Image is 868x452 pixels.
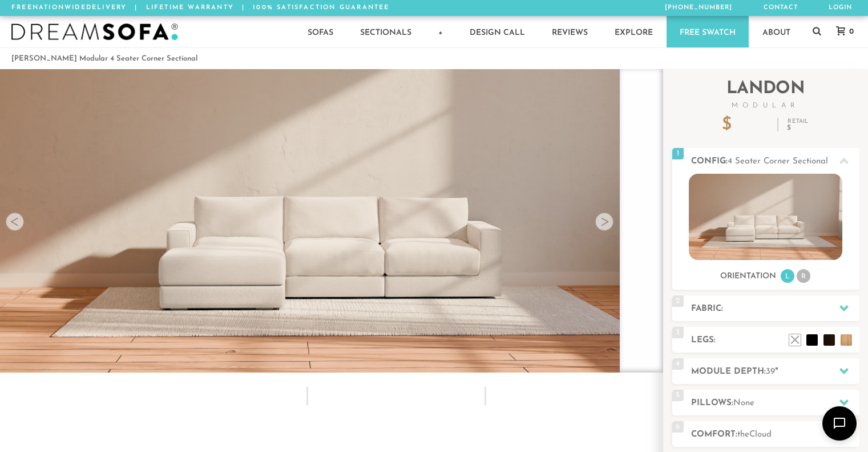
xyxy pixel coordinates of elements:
span: None [733,399,754,407]
img: landon-sofa-no_legs-no_pillows-1.jpg [689,174,842,260]
a: About [749,16,804,47]
span: 4 [672,358,684,370]
h2: Legs: [691,334,859,347]
h2: Module Depth: " [691,365,859,378]
span: | [242,5,245,11]
h2: Fabric: [691,302,859,315]
p: Retail [787,119,809,131]
span: 4 Seater Corner Sectional [728,157,828,166]
li: L [781,269,794,283]
em: Nationwide [33,5,86,11]
a: Sectionals [347,16,425,47]
h2: Config: [691,155,859,168]
a: Explore [601,16,666,47]
h3: Orientation [720,271,776,282]
span: 0 [846,28,854,35]
a: Sofas [294,16,346,47]
span: Cloud [749,430,772,439]
li: R [797,269,810,283]
img: DreamSofa - Inspired By Life, Designed By You [11,23,178,41]
span: the [737,430,749,439]
span: 2 [672,295,684,307]
a: Reviews [539,16,601,47]
span: 1 [672,148,684,159]
span: 3 [672,327,684,338]
a: 0 [825,26,859,37]
span: 5 [672,390,684,401]
span: Modular [672,102,859,109]
span: 6 [672,421,684,433]
h2: Comfort: [691,428,859,441]
h2: Landon [672,81,859,109]
span: 39 [766,367,775,376]
p: $ [722,117,769,134]
a: Design Call [457,16,538,47]
li: [PERSON_NAME] Modular 4 Seater Corner Sectional [11,51,197,66]
a: + [425,16,456,47]
a: Free Swatch [667,16,749,47]
em: $ [787,125,809,131]
span: | [135,5,138,11]
h2: Pillows: [691,397,859,410]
